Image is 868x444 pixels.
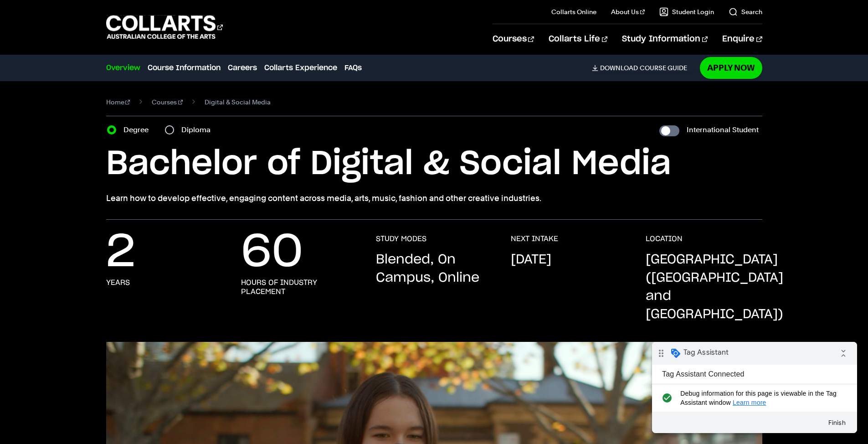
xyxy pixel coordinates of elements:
[376,251,493,287] p: Blended, On Campus, Online
[622,24,708,54] a: Study Information
[106,62,140,73] a: Overview
[205,96,271,108] span: Digital & Social Media
[106,278,130,287] h3: years
[106,192,762,205] p: Learn how to develop effective, engaging content across media, arts, music, fashion and other cre...
[228,62,257,73] a: Careers
[181,124,216,136] label: Diploma
[241,234,303,271] p: 60
[687,124,759,136] label: International Student
[106,234,135,271] p: 2
[611,7,645,16] a: About Us
[28,47,190,65] span: Debug information for this page is viewable in the Tag Assistant window
[700,57,762,78] a: Apply Now
[106,14,223,40] div: Go to homepage
[123,124,154,136] label: Degree
[376,234,426,243] h3: STUDY MODES
[511,234,558,243] h3: NEXT INTAKE
[148,62,221,73] a: Course Information
[592,64,694,72] a: DownloadCourse Guide
[729,7,762,16] a: Search
[646,234,683,243] h3: LOCATION
[241,278,358,296] h3: hours of industry placement
[152,96,183,108] a: Courses
[722,24,762,54] a: Enquire
[106,96,130,108] a: Home
[7,47,22,65] i: check_circle
[264,62,337,73] a: Collarts Experience
[106,144,762,185] h1: Bachelor of Digital & Social Media
[551,7,596,16] a: Collarts Online
[182,2,200,21] i: Collapse debug badge
[31,6,77,15] span: Tag Assistant
[600,64,638,72] span: Download
[344,62,362,73] a: FAQs
[549,24,607,54] a: Collarts Life
[646,251,783,324] p: [GEOGRAPHIC_DATA] ([GEOGRAPHIC_DATA] and [GEOGRAPHIC_DATA])
[659,7,714,16] a: Student Login
[169,72,201,89] button: Finish
[81,57,114,64] a: Learn more
[511,251,551,269] p: [DATE]
[493,24,534,54] a: Courses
